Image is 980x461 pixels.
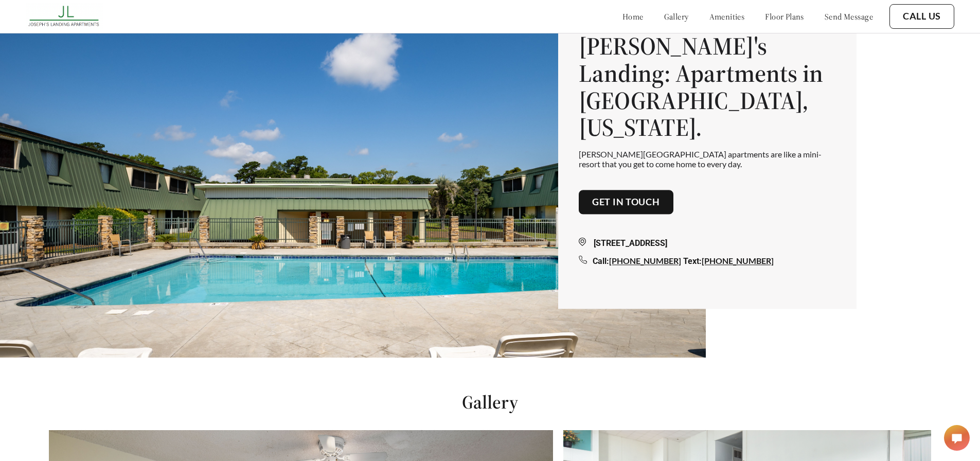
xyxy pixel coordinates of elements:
a: floor plans [765,11,804,22]
a: [PHONE_NUMBER] [702,256,774,265]
button: Call Us [889,4,954,29]
a: Get in touch [592,197,660,208]
h1: [PERSON_NAME]'s Landing: Apartments in [GEOGRAPHIC_DATA], [US_STATE]. [579,32,836,141]
button: Get in touch [579,190,673,215]
a: Call Us [903,11,941,22]
a: [PHONE_NUMBER] [609,256,681,265]
span: Call: [593,256,609,266]
a: amenities [709,11,745,22]
img: Company logo [26,3,103,30]
p: [PERSON_NAME][GEOGRAPHIC_DATA] apartments are like a mini-resort that you get to come home to eve... [579,149,836,169]
a: gallery [664,11,689,22]
a: send message [825,11,873,22]
a: home [622,11,644,22]
div: [STREET_ADDRESS] [579,237,836,250]
span: Text: [683,256,702,266]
